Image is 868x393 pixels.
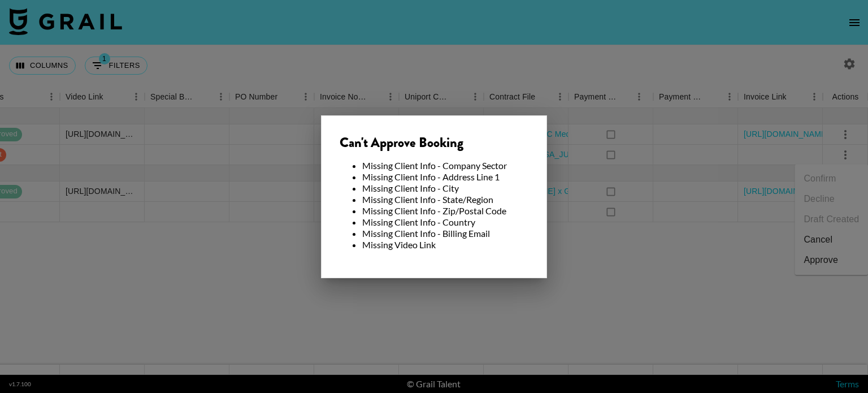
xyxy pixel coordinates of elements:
li: Missing Video Link [362,239,528,251]
li: Missing Client Info - Company Sector [362,160,528,171]
li: Missing Client Info - Country [362,217,528,228]
li: Missing Client Info - State/Region [362,194,528,205]
li: Missing Client Info - Address Line 1 [362,171,528,183]
li: Missing Client Info - Zip/Postal Code [362,205,528,217]
li: Missing Client Info - City [362,183,528,194]
li: Missing Client Info - Billing Email [362,228,528,239]
div: Can't Approve Booking [340,134,528,151]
